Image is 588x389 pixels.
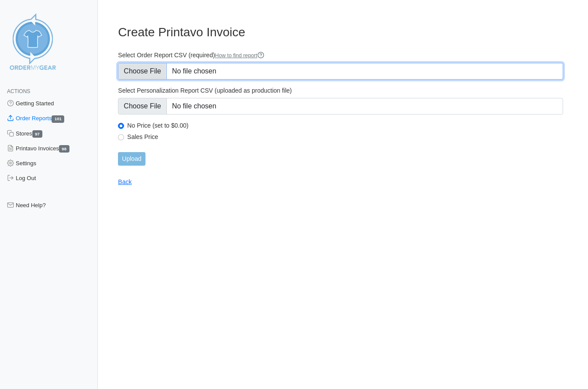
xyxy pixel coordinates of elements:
label: Select Order Report CSV (required) [118,51,563,59]
span: Actions [7,88,30,94]
label: Sales Price [127,133,563,141]
label: Select Personalization Report CSV (uploaded as production file) [118,87,563,94]
h3: Create Printavo Invoice [118,25,563,40]
a: How to find report [215,52,264,59]
a: Back [118,178,131,185]
span: 98 [59,145,69,153]
input: Upload [118,152,145,166]
span: 101 [52,115,64,123]
span: 97 [32,130,43,138]
label: No Price (set to $0.00) [127,122,563,129]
